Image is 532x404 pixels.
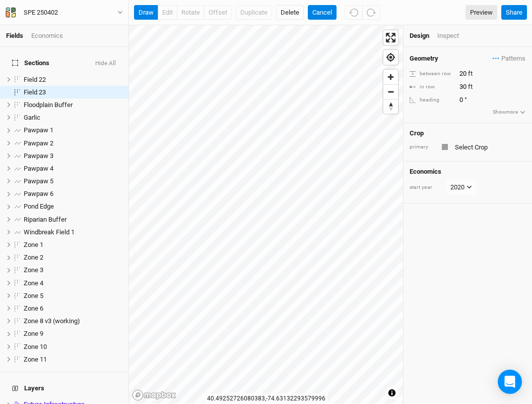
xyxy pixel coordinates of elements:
[24,254,122,262] div: Zone 2
[24,190,122,198] div: Pawpaw 6
[204,5,232,20] button: offset
[24,330,122,338] div: Zone 9
[24,177,122,185] div: Pawpaw 5
[24,228,75,236] span: Windbreak Field 1
[236,5,272,20] button: Duplicate
[383,50,398,65] button: Find my location
[24,317,80,325] span: Zone 8 v3 (working)
[24,190,53,197] span: Pawpaw 6
[410,143,435,151] div: primary
[24,292,122,300] div: Zone 5
[24,165,122,173] div: Pawpaw 4
[465,5,497,20] a: Preview
[24,126,122,134] div: Pawpaw 1
[12,59,49,67] span: Sections
[134,5,158,20] button: draw
[383,30,398,45] button: Enter fullscreen
[24,317,122,325] div: Zone 8 v3 (working)
[24,101,73,109] span: Floodplain Buffer
[24,177,53,185] span: Pawpaw 5
[24,76,46,83] span: Field 22
[177,5,205,20] button: rotate
[24,8,58,18] div: SPE 250402
[410,184,445,191] div: start year
[24,114,122,122] div: Garlic
[383,84,398,99] button: Zoom out
[24,305,43,312] span: Zone 6
[205,393,328,404] div: 40.49252726080383 , -74.63132293579996
[308,5,337,20] button: Cancel
[24,216,66,223] span: Riparian Buffer
[132,389,176,401] a: Mapbox logo
[24,88,122,96] div: Field 23
[276,5,304,20] button: Delete
[24,343,122,351] div: Zone 10
[24,216,122,224] div: Riparian Buffer
[345,5,363,20] button: Undo (^z)
[24,356,47,363] span: Zone 11
[24,152,53,160] span: Pawpaw 3
[24,114,40,121] span: Garlic
[452,141,526,153] input: Select Crop
[446,180,477,195] button: 2020
[24,292,43,299] span: Zone 5
[24,203,122,211] div: Pond Edge
[383,70,398,84] button: Zoom in
[410,129,424,137] h4: Crop
[6,32,23,39] a: Fields
[24,203,54,210] span: Pond Edge
[437,31,473,40] div: Inspect
[24,266,122,274] div: Zone 3
[410,168,526,176] h4: Economics
[362,5,380,20] button: Redo (^Z)
[24,279,43,287] span: Zone 4
[129,25,403,403] canvas: Map
[24,228,122,236] div: Windbreak Field 1
[493,54,525,64] span: Patterns
[24,279,122,287] div: Zone 4
[24,76,122,84] div: Field 22
[24,101,122,109] div: Floodplain Buffer
[24,266,43,274] span: Zone 3
[24,165,53,172] span: Pawpaw 4
[383,99,398,114] button: Reset bearing to north
[5,7,123,18] button: SPE 250402
[24,139,122,147] div: Pawpaw 2
[24,241,43,248] span: Zone 1
[24,152,122,160] div: Pawpaw 3
[492,108,526,117] button: Showmore
[24,126,53,134] span: Pawpaw 1
[24,88,46,96] span: Field 23
[31,31,63,40] div: Economics
[389,387,395,398] span: Toggle attribution
[410,96,454,104] div: heading
[24,241,122,249] div: Zone 1
[95,60,116,67] button: Hide All
[410,55,438,63] h4: Geometry
[492,53,526,64] button: Patterns
[501,5,527,20] button: Share
[24,330,43,337] span: Zone 9
[410,70,454,78] div: between row
[158,5,177,20] button: edit
[24,254,43,261] span: Zone 2
[24,139,53,147] span: Pawpaw 2
[410,83,454,91] div: in row
[6,378,122,398] h4: Layers
[24,305,122,313] div: Zone 6
[498,370,522,394] div: Open Intercom Messenger
[24,356,122,364] div: Zone 11
[410,31,429,40] div: Design
[24,343,47,350] span: Zone 10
